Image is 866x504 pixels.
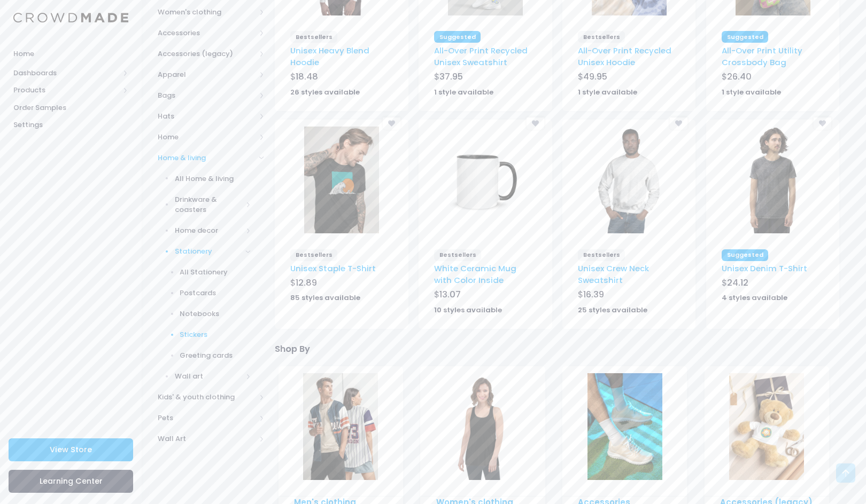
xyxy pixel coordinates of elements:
[722,31,768,43] span: Suggested
[583,70,607,83] span: 49.95
[144,168,265,189] a: All Home & living
[144,345,265,366] a: Greeting cards
[578,305,647,315] strong: 25 styles available
[158,49,256,59] span: Accessories (legacy)
[13,103,128,113] span: Order Samples
[158,413,256,423] span: Pets
[434,249,481,261] span: Bestsellers
[722,249,768,261] span: Suggested
[722,263,807,274] a: Unisex Denim T-Shirt
[434,288,536,303] div: $
[9,470,133,493] a: Learning Center
[175,371,242,382] span: Wall art
[175,246,242,257] span: Stationery
[434,263,516,286] a: White Ceramic Mug with Color Inside
[434,70,536,85] div: $
[158,90,256,101] span: Bags
[175,194,242,215] span: Drinkware & coasters
[180,267,251,278] span: All Stationery
[439,288,461,301] span: 13.07
[722,293,787,303] strong: 4 styles available
[158,28,256,38] span: Accessories
[578,87,637,97] strong: 1 style available
[175,174,251,184] span: All Home & living
[144,262,265,282] a: All Stationery
[180,309,251,319] span: Notebooks
[13,13,128,23] img: Logo
[727,70,752,83] span: 26.40
[722,277,824,292] div: $
[13,68,119,78] span: Dashboards
[727,277,748,289] span: 24.12
[158,111,256,122] span: Hats
[40,476,103,486] span: Learning Center
[722,87,781,97] strong: 1 style available
[13,85,119,96] span: Products
[434,45,528,68] a: All-Over Print Recycled Unisex Sweatshirt
[144,303,265,324] a: Notebooks
[290,87,360,97] strong: 26 styles available
[290,45,369,68] a: Unisex Heavy Blend Hoodie
[13,49,128,59] span: Home
[722,45,802,68] a: All-Over Print Utility Crossbody Bag
[158,153,256,163] span: Home & living
[434,31,481,43] span: Suggested
[290,293,360,303] strong: 85 styles available
[578,31,625,43] span: Bestsellers
[158,7,256,18] span: Women's clothing
[290,70,392,85] div: $
[583,288,604,301] span: 16.39
[296,70,318,83] span: 18.48
[275,338,839,356] div: Shop By
[578,249,625,261] span: Bestsellers
[578,70,680,85] div: $
[9,438,133,461] a: View Store
[13,120,128,130] span: Settings
[175,225,242,236] span: Home decor
[180,329,251,340] span: Stickers
[722,70,824,85] div: $
[434,87,493,97] strong: 1 style available
[290,249,337,261] span: Bestsellers
[578,45,671,68] a: All-Over Print Recycled Unisex Hoodie
[578,263,649,286] a: Unisex Crew Neck Sweatshirt
[50,444,92,455] span: View Store
[180,350,251,361] span: Greeting cards
[296,277,317,289] span: 12.89
[290,277,392,292] div: $
[434,305,502,315] strong: 10 styles available
[290,31,337,43] span: Bestsellers
[439,70,463,83] span: 37.95
[158,392,256,403] span: Kids' & youth clothing
[158,132,256,143] span: Home
[144,324,265,345] a: Stickers
[158,69,256,80] span: Apparel
[578,288,680,303] div: $
[180,288,251,298] span: Postcards
[290,263,376,274] a: Unisex Staple T-Shirt
[144,282,265,303] a: Postcards
[158,434,256,444] span: Wall Art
